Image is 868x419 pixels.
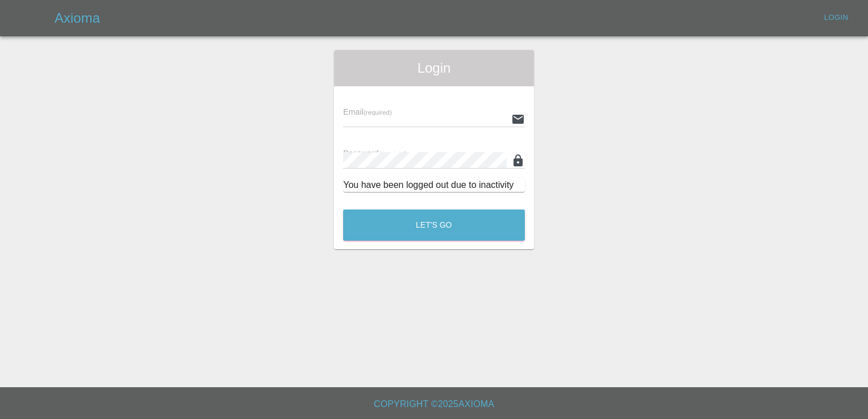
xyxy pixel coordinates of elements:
[343,149,407,158] span: Password
[343,178,525,192] div: You have been logged out due to inactivity
[379,150,407,157] small: (required)
[343,107,391,116] span: Email
[9,396,859,412] h6: Copyright © 2025 Axioma
[364,109,392,116] small: (required)
[55,9,100,27] h5: Axioma
[818,9,854,27] a: Login
[343,209,525,241] button: Let's Go
[343,59,525,77] span: Login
